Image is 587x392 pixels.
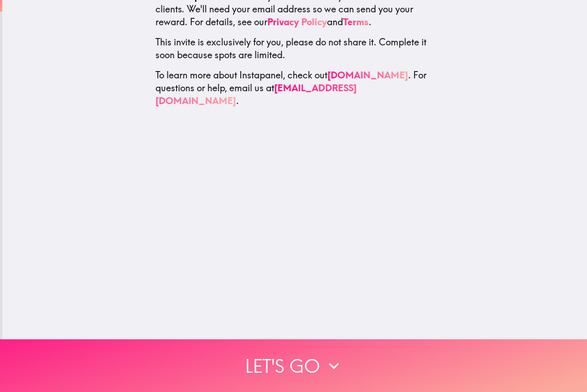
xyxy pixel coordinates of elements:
p: To learn more about Instapanel, check out . For questions or help, email us at . [155,69,434,107]
a: Privacy Policy [267,16,327,28]
p: This invite is exclusively for you, please do not share it. Complete it soon because spots are li... [155,36,434,61]
a: Terms [343,16,369,28]
a: [EMAIL_ADDRESS][DOMAIN_NAME] [155,82,357,106]
a: [DOMAIN_NAME] [327,69,408,81]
